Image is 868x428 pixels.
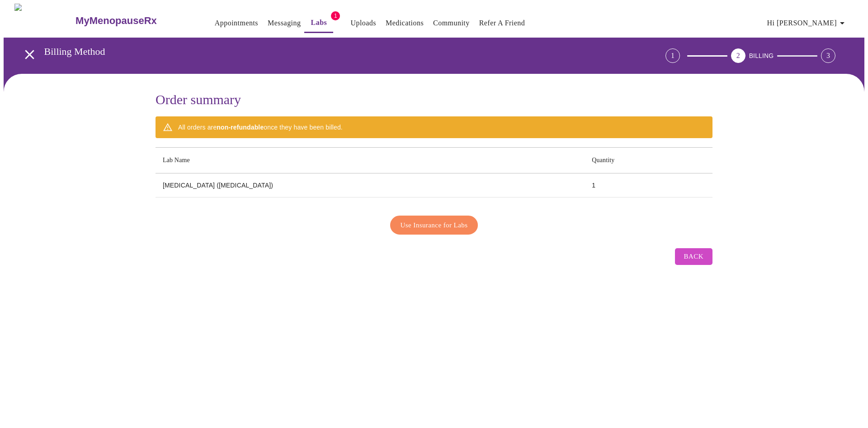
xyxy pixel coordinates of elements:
[304,14,333,33] button: Labs
[429,14,473,32] button: Community
[433,17,470,29] a: Community
[350,17,376,29] a: Uploads
[44,46,615,58] h3: Billing Method
[764,14,851,32] button: Hi [PERSON_NAME]
[311,16,327,29] a: Labs
[382,14,427,32] button: Medications
[264,14,304,32] button: Messaging
[386,17,424,29] a: Medications
[331,11,340,20] span: 1
[156,148,585,173] th: Lab Name
[731,48,745,63] div: 2
[665,48,680,63] div: 1
[156,173,585,197] td: [MEDICAL_DATA] ([MEDICAL_DATA])
[821,48,835,63] div: 3
[16,41,43,68] button: open drawer
[684,250,703,262] span: Back
[215,17,258,29] a: Appointments
[585,148,712,173] th: Quantity
[347,14,380,32] button: Uploads
[211,14,262,32] button: Appointments
[268,17,301,29] a: Messaging
[479,17,525,29] a: Refer a Friend
[14,4,75,38] img: MyMenopauseRx Logo
[585,173,712,197] td: 1
[767,17,848,29] span: Hi [PERSON_NAME]
[675,248,712,264] button: Back
[476,14,529,32] button: Refer a Friend
[390,216,478,235] button: Use Insurance for Labs
[75,15,157,27] h3: MyMenopauseRx
[401,219,468,231] span: Use Insurance for Labs
[749,52,774,59] span: BILLING
[178,119,343,135] div: All orders are once they have been billed.
[156,92,712,107] h3: Order summary
[75,5,193,37] a: MyMenopauseRx
[217,124,264,131] strong: non-refundable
